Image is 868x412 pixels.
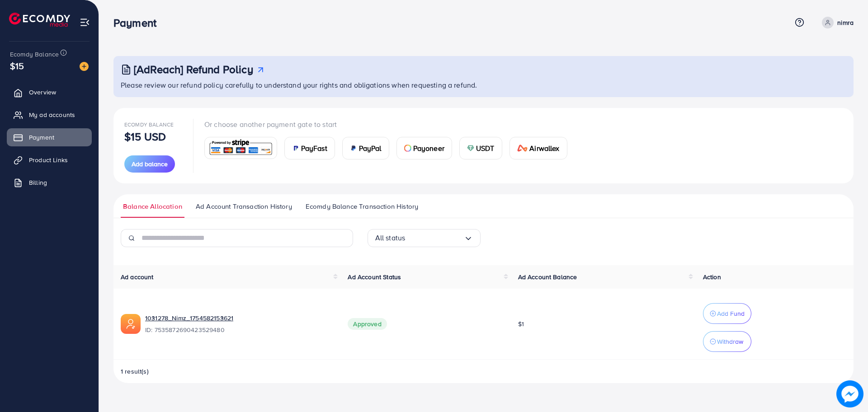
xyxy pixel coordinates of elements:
[121,80,848,90] p: Please review our refund policy carefully to understand your rights and obligations when requesti...
[368,229,481,247] div: Search for option
[717,336,743,347] p: Withdraw
[837,17,854,28] p: nimra
[204,119,575,130] p: Or choose another payment gate to start
[404,145,411,152] img: card
[132,159,168,169] span: Add balance
[375,231,406,245] span: All status
[717,308,745,319] p: Add Fund
[29,88,56,97] span: Overview
[518,272,577,281] span: Ad Account Balance
[208,138,274,158] img: card
[29,110,75,119] span: My ad accounts
[306,201,418,211] span: Ecomdy Balance Transaction History
[7,106,92,124] a: My ad accounts
[113,16,164,29] h3: Payment
[29,155,68,164] span: Product Links
[145,314,333,334] div: <span class='underline'>1031278_Nimz_1754582153621</span></br>7535872690423529480
[348,272,401,281] span: Ad Account Status
[301,143,327,154] span: PayFast
[121,272,154,281] span: Ad account
[476,143,495,154] span: USDT
[124,121,174,128] span: Ecomdy Balance
[29,178,47,187] span: Billing
[292,145,299,152] img: card
[10,59,24,72] span: $15
[837,381,863,407] img: image
[518,319,524,328] span: $1
[124,131,166,142] p: $15 USD
[80,17,90,28] img: menu
[29,133,54,142] span: Payment
[284,137,335,159] a: cardPayFast
[396,137,452,159] a: cardPayoneer
[121,367,149,376] span: 1 result(s)
[703,272,721,281] span: Action
[509,137,567,159] a: cardAirwallex
[703,331,751,352] button: Withdraw
[196,201,292,211] span: Ad Account Transaction History
[348,318,387,330] span: Approved
[7,151,92,169] a: Product Links
[7,128,92,146] a: Payment
[204,137,277,159] a: card
[80,62,89,71] img: image
[10,50,59,59] span: Ecomdy Balance
[467,145,474,152] img: card
[359,143,382,154] span: PayPal
[703,303,751,324] button: Add Fund
[123,201,182,211] span: Balance Allocation
[145,325,333,334] span: ID: 7535872690423529480
[517,145,528,152] img: card
[459,137,502,159] a: cardUSDT
[134,63,253,76] h3: [AdReach] Refund Policy
[342,137,389,159] a: cardPayPal
[529,143,559,154] span: Airwallex
[818,17,854,28] a: nimra
[350,145,357,152] img: card
[7,173,92,192] a: Billing
[405,231,463,245] input: Search for option
[145,314,233,323] a: 1031278_Nimz_1754582153621
[7,83,92,101] a: Overview
[9,13,70,27] img: logo
[413,143,444,154] span: Payoneer
[124,155,175,173] button: Add balance
[121,314,141,334] img: ic-ads-acc.e4c84228.svg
